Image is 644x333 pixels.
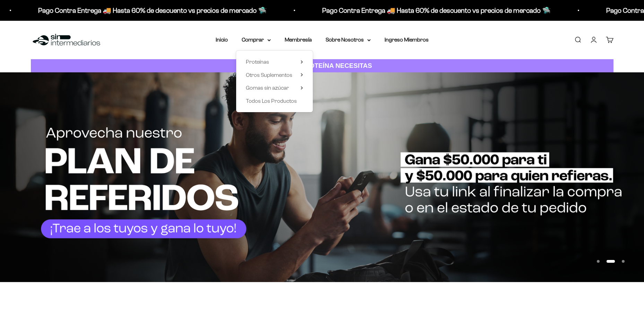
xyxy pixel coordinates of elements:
summary: Comprar [242,35,271,44]
a: CUANTA PROTEÍNA NECESITAS [31,59,613,73]
strong: CUANTA PROTEÍNA NECESITAS [272,62,372,69]
summary: Gomas sin azúcar [246,83,303,92]
summary: Sobre Nosotros [326,35,371,44]
a: Todos Los Productos [246,97,303,106]
summary: Otros Suplementos [246,71,303,80]
a: Ingreso Miembros [385,37,429,43]
summary: Proteínas [246,57,303,66]
p: Pago Contra Entrega 🚚 Hasta 60% de descuento vs precios de mercado 🛸 [37,5,265,16]
a: Membresía [285,37,312,43]
span: Gomas sin azúcar [246,85,289,91]
span: Todos Los Productos [246,98,297,104]
p: Pago Contra Entrega 🚚 Hasta 60% de descuento vs precios de mercado 🛸 [321,5,549,16]
a: Inicio [216,37,228,43]
span: Proteínas [246,59,269,65]
span: Otros Suplementos [246,72,292,78]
